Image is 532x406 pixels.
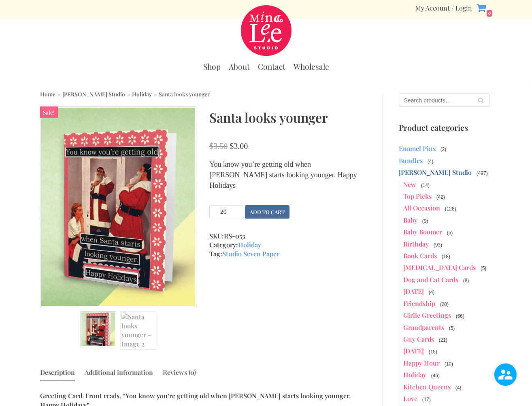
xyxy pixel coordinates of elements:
a: Book Cards [403,251,437,260]
span: (10) [444,360,454,368]
span: Category: [209,240,366,249]
span: (15) [428,348,438,355]
a: [PERSON_NAME] Studio [62,90,125,98]
a: Shop [203,62,221,72]
a: About [229,62,250,72]
button: Add to cart [245,205,289,219]
span: 0 [486,10,493,17]
bdi: 3.50 [209,142,228,151]
a: Holiday [132,90,152,98]
div: Primary Menu [203,57,329,76]
a: Friendship [403,299,435,308]
span: » [152,90,159,98]
a: Love [403,394,417,403]
a: Additional information [85,365,153,380]
span: (8) [462,277,470,284]
a: 0 [476,3,493,13]
span: (2) [440,146,447,153]
span: (4) [427,158,434,165]
a: Dog and Cat Cards [403,275,458,284]
h1: Santa looks younger [209,106,366,128]
span: $ [230,142,234,151]
a: Grandparents [403,323,444,332]
span: (20) [439,301,449,308]
span: (93) [433,241,443,249]
a: Kitchen Queens [403,383,451,391]
span: Sale! [40,106,58,118]
a: Home [40,90,55,98]
a: Holiday [238,240,261,249]
span: » [55,90,62,98]
a: Baby Boomer [403,227,442,236]
bdi: 3.00 [230,142,248,151]
span: Tag: [209,249,366,258]
a: Baby [403,216,417,224]
a: [DATE] [403,287,424,295]
a: Mina Lee Studio [241,5,292,56]
img: Santa looks younger - Image 2 [120,311,156,350]
span: (4) [455,384,462,391]
span: (497) [476,170,489,177]
span: (46) [430,372,440,379]
span: (42) [436,193,446,201]
nav: Breadcrumb [40,89,210,98]
span: » [125,90,132,98]
span: (14) [420,182,430,189]
span: (9) [421,217,429,225]
a: Birthday [403,240,429,248]
span: (21) [438,336,448,344]
span: RS-053 [224,232,245,240]
a: Contact [258,62,285,72]
span: (18) [441,253,451,260]
p: You know you’re getting old when [PERSON_NAME] starts looking younger. Happy Holidays [209,159,366,191]
a: Top Picks [403,192,432,200]
a: Description [40,365,75,380]
div: Secondary Menu [415,4,472,12]
input: Product quantity [209,205,243,218]
span: (5) [448,325,456,332]
img: Santa looks younger [80,311,116,347]
span: $ [209,142,213,151]
span: (5) [480,265,487,272]
a: [PERSON_NAME] Studio [399,168,472,176]
span: (128) [444,205,457,213]
span: (4) [428,289,436,296]
span: (5) [446,229,454,236]
span: SKU: [209,232,366,240]
a: Happy Hour [403,359,440,367]
img: Santa looks younger [40,106,196,307]
a: New [403,180,416,189]
a: Reviews (0) [163,365,196,380]
p: Product categories [399,123,490,132]
a: Girlie Greetings [403,311,451,319]
a: Studio Seven Paper [222,249,279,258]
a: Enamel Pins [399,144,436,153]
a: My Account / Login [415,4,472,12]
input: Search products… [399,94,490,107]
a: Bundles [399,156,423,165]
a: [DATE] [403,346,424,355]
a: Wholesale [294,62,329,72]
img: user.png [494,363,517,386]
a: [MEDICAL_DATA] Cards [403,263,476,272]
button: Search [472,94,490,107]
a: All Occasion [403,204,440,212]
a: Guy Cards [403,335,434,343]
span: (17) [421,396,432,403]
a: Holiday [403,370,426,379]
span: (66) [455,312,465,320]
